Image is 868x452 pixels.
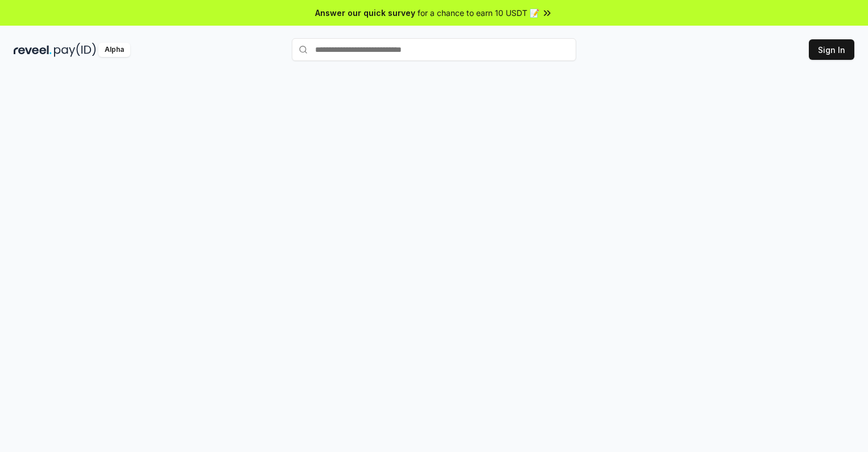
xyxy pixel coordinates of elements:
[54,43,96,57] img: pay_id
[418,7,539,19] span: for a chance to earn 10 USDT 📝
[98,43,130,57] div: Alpha
[315,7,415,19] span: Answer our quick survey
[14,43,52,57] img: reveel_dark
[809,39,854,60] button: Sign In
